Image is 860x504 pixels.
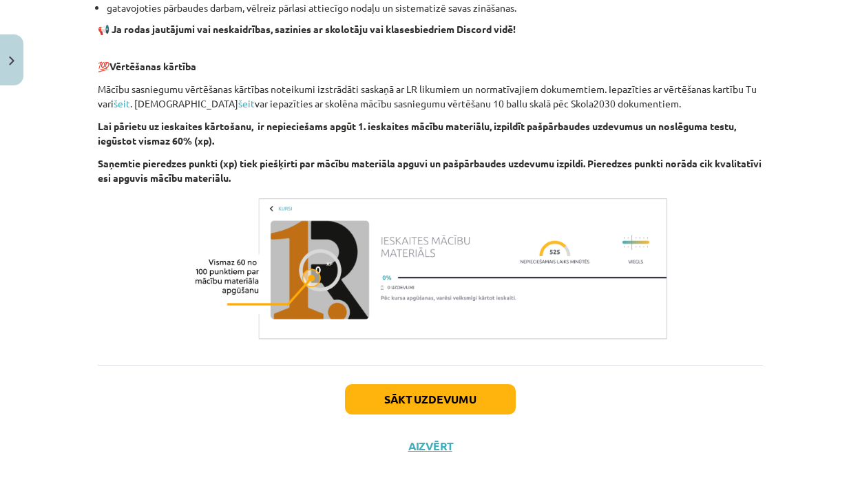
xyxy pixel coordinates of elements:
[114,97,130,109] a: šeit
[238,97,255,109] a: šeit
[404,439,457,453] button: Aizvērt
[98,157,762,184] b: Saņemtie pieredzes punkti (xp) tiek piešķirti par mācību materiāla apguvi un pašpārbaudes uzdevum...
[98,23,516,35] strong: 📢 Ja rodas jautājumi vai neskaidrības, sazinies ar skolotāju vai klasesbiedriem Discord vidē!
[345,384,516,414] button: Sākt uzdevumu
[98,45,763,74] p: 💯
[98,82,763,111] p: Mācību sasniegumu vērtēšanas kārtības noteikumi izstrādāti saskaņā ar LR likumiem un normatīvajie...
[109,60,196,72] b: Vērtēšanas kārtība
[98,120,736,147] b: Lai pārietu uz ieskaites kārtošanu, ir nepieciešams apgūt 1. ieskaites mācību materiālu, izpildīt...
[9,56,14,65] img: icon-close-lesson-0947bae3869378f0d4975bcd49f059093ad1ed9edebbc8119c70593378902aed.svg
[107,1,763,15] li: gatavojoties pārbaudes darbam, vēlreiz pārlasi attiecīgo nodaļu un sistematizē savas zināšanas.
